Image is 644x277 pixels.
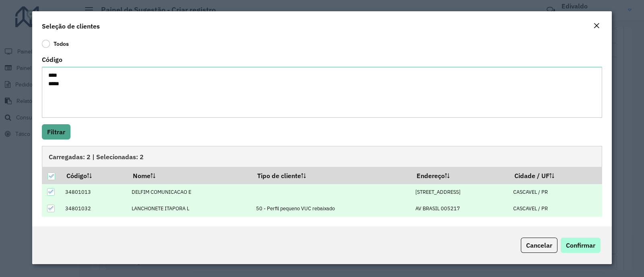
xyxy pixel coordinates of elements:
th: Endereço [411,167,509,184]
button: Confirmar [561,238,601,253]
span: Cancelar [526,241,552,249]
td: AV BRASIL 005217 [411,200,509,217]
span: Confirmar [566,241,595,249]
td: 34801013 [61,184,127,201]
button: Close [591,21,602,31]
label: Todos [42,40,69,48]
td: DELFIM COMUNICACAO E [128,184,252,201]
h4: Seleção de clientes [42,21,100,31]
td: [STREET_ADDRESS] [411,184,509,201]
td: LANCHONETE ITAPORA L [128,200,252,217]
td: 50 - Perfil pequeno VUC rebaixado [252,200,411,217]
th: Nome [128,167,252,184]
label: Código [42,55,62,64]
button: Filtrar [42,124,70,140]
button: Cancelar [521,238,557,253]
em: Fechar [593,23,600,29]
td: CASCAVEL / PR [509,200,602,217]
th: Cidade / UF [509,167,602,184]
td: 34801032 [61,200,127,217]
td: CASCAVEL / PR [509,184,602,201]
th: Tipo de cliente [252,167,411,184]
div: Carregadas: 2 | Selecionadas: 2 [42,146,602,167]
th: Código [61,167,127,184]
